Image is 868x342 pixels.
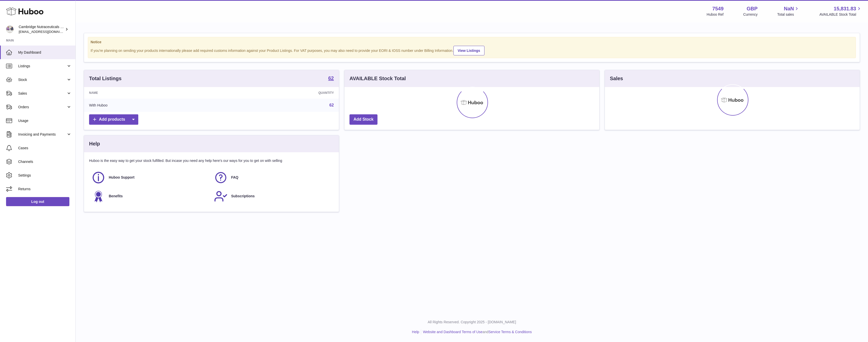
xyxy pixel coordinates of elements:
[423,330,482,334] a: Website and Dashboard Terms of Use
[18,77,66,82] span: Stock
[6,197,69,206] a: Log out
[109,194,123,199] span: Benefits
[819,12,862,17] span: AVAILABLE Stock Total
[92,171,209,184] a: Huboo Support
[834,5,856,12] span: 15,831.83
[219,87,339,99] th: Quantity
[89,158,334,163] p: Huboo is the easy way to get your stock fulfilled. But incase you need any help here's our ways f...
[18,91,66,96] span: Sales
[489,330,532,334] a: Service Terms & Conditions
[707,12,724,17] div: Huboo Ref
[18,105,66,110] span: Orders
[89,140,100,147] h3: Help
[18,64,66,69] span: Listings
[328,76,334,82] a: 62
[214,189,331,203] a: Subscriptions
[89,114,138,125] a: Add products
[453,46,484,55] a: View Listings
[92,189,209,203] a: Benefits
[18,132,66,137] span: Invoicing and Payments
[18,50,72,55] span: My Dashboard
[777,12,800,17] span: Total sales
[412,330,419,334] a: Help
[349,75,406,82] h3: AVAILABLE Stock Total
[747,5,757,12] strong: GBP
[19,30,74,34] span: [EMAIL_ADDRESS][DOMAIN_NAME]
[6,26,14,33] img: qvc@camnutra.com
[610,75,623,82] h3: Sales
[349,114,377,125] a: Add Stock
[329,103,334,107] a: 62
[84,99,219,112] td: With Huboo
[91,40,853,45] strong: Notice
[819,5,862,17] a: 15,831.83 AVAILABLE Stock Total
[109,175,134,180] span: Huboo Support
[231,194,255,199] span: Subscriptions
[328,76,334,81] strong: 62
[18,173,72,178] span: Settings
[18,159,72,164] span: Channels
[743,12,758,17] div: Currency
[84,87,219,99] th: Name
[712,5,724,12] strong: 7549
[18,146,72,151] span: Cases
[421,330,532,334] li: and
[214,171,331,184] a: FAQ
[91,45,853,55] div: If you're planning on sending your products internationally please add required customs informati...
[19,25,64,34] div: Cambridge Nutraceuticals Ltd
[784,5,794,12] span: NaN
[80,320,864,325] p: All Rights Reserved. Copyright 2025 - [DOMAIN_NAME]
[777,5,800,17] a: NaN Total sales
[18,187,72,191] span: Returns
[89,75,122,82] h3: Total Listings
[231,175,238,180] span: FAQ
[18,118,72,123] span: Usage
